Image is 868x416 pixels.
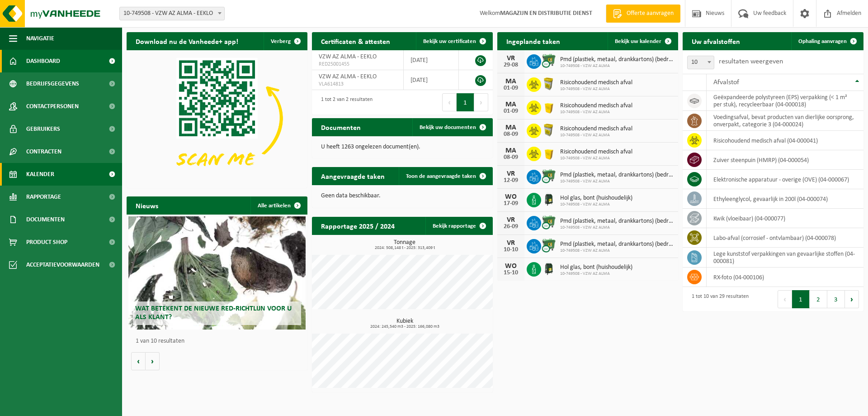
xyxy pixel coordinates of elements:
[312,32,399,50] h2: Certificaten & attesten
[26,253,99,276] span: Acceptatievoorwaarden
[26,186,61,208] span: Rapportage
[707,131,863,150] td: risicohoudend medisch afval (04-000041)
[26,50,60,72] span: Dashboard
[319,61,396,68] span: RED25001455
[146,352,160,370] button: Volgende
[810,290,827,308] button: 2
[316,92,373,112] div: 1 tot 2 van 2 resultaten
[502,108,520,115] div: 01-09
[502,124,520,131] div: MA
[560,156,632,161] span: 10-749508 - VZW AZ ALMA
[560,218,674,225] span: Pmd (plastiek, metaal, drankkartons) (bedrijven)
[707,170,863,189] td: elektronische apparatuur - overige (OVE) (04-000067)
[457,93,474,111] button: 1
[131,352,146,370] button: Vorige
[560,110,632,115] span: 10-749508 - VZW AZ ALMA
[541,261,557,276] img: CR-HR-1C-1000-PES-01
[688,56,714,69] span: 10
[502,270,520,276] div: 15-10
[560,271,632,277] span: 10-749508 - VZW AZ ALMA
[560,148,632,156] span: Risicohoudend medisch afval
[136,338,303,344] p: 1 van 10 resultaten
[683,32,749,50] h2: Uw afvalstoffen
[502,62,520,68] div: 29-08
[502,177,520,184] div: 12-09
[406,173,476,179] span: Toon de aangevraagde taken
[560,125,632,133] span: Risicohoudend medisch afval
[792,290,810,308] button: 1
[541,76,557,91] img: LP-SB-00045-CRB-21
[423,38,476,44] span: Bekijk uw certificaten
[541,53,557,68] img: WB-0770-CU
[606,5,680,23] a: Offerte aanvragen
[687,289,749,309] div: 1 tot 10 van 29 resultaten
[26,163,54,186] span: Kalender
[316,239,493,250] h3: Tonnage
[312,217,404,234] h2: Rapportage 2025 / 2024
[541,191,557,207] img: CR-HR-1C-1000-PES-01
[500,10,592,17] strong: MAGAZIJN EN DISTRIBUTIE DIENST
[502,201,520,207] div: 17-09
[560,195,632,202] span: Hol glas, bont (huishoudelijk)
[560,86,632,92] span: 10-749508 - VZW AZ ALMA
[26,231,67,253] span: Product Shop
[127,32,247,50] h2: Download nu de Vanheede+ app!
[541,122,557,138] img: LP-SB-00045-CRB-21
[778,290,792,308] button: Previous
[321,144,484,150] p: U heeft 1263 ongelezen document(en).
[120,7,224,20] span: 10-749508 - VZW AZ ALMA - EEKLO
[502,239,520,247] div: VR
[560,79,632,86] span: Risicohoudend medisch afval
[135,305,292,321] span: Wat betekent de nieuwe RED-richtlijn voor u als klant?
[560,225,674,230] span: 10-749508 - VZW AZ ALMA
[26,95,79,118] span: Contactpersonen
[319,81,396,88] span: VLA614813
[608,32,677,50] a: Bekijk uw kalender
[412,118,492,136] a: Bekijk uw documenten
[560,264,632,271] span: Hol glas, bont (huishoudelijk)
[502,147,520,154] div: MA
[319,53,377,60] span: VZW AZ ALMA - EEKLO
[541,238,557,253] img: WB-0770-CU
[127,196,167,214] h2: Nieuws
[119,7,225,20] span: 10-749508 - VZW AZ ALMA - EEKLO
[541,215,557,230] img: WB-0770-CU
[26,118,60,140] span: Gebruikers
[416,32,492,50] a: Bekijk uw certificaten
[560,133,632,138] span: 10-749508 - VZW AZ ALMA
[560,179,674,184] span: 10-749508 - VZW AZ ALMA
[707,209,863,228] td: kwik (vloeibaar) (04-000077)
[502,170,520,177] div: VR
[502,78,520,85] div: MA
[707,189,863,209] td: ethyleenglycol, gevaarlijk in 200l (04-000074)
[541,145,557,161] img: LP-SB-00050-HPE-22
[713,79,739,86] span: Afvalstof
[26,27,54,50] span: Navigatie
[502,193,520,201] div: WO
[264,32,307,50] button: Verberg
[707,248,863,268] td: lege kunststof verpakkingen van gevaarlijke stoffen (04-000081)
[497,32,569,50] h2: Ingeplande taken
[707,91,863,111] td: geëxpandeerde polystyreen (EPS) verpakking (< 1 m² per stuk), recycleerbaar (04-000018)
[399,167,492,185] a: Toon de aangevraagde taken
[316,318,493,329] h3: Kubiek
[719,58,783,65] label: resultaten weergeven
[707,228,863,248] td: labo-afval (corrosief - ontvlambaar) (04-000078)
[687,56,714,69] span: 10
[560,248,674,253] span: 10-749508 - VZW AZ ALMA
[312,167,394,185] h2: Aangevraagde taken
[271,38,291,44] span: Verberg
[624,9,676,18] span: Offerte aanvragen
[128,216,306,330] a: Wat betekent de nieuwe RED-richtlijn voor u als klant?
[404,70,459,90] td: [DATE]
[321,193,484,199] p: Geen data beschikbaar.
[26,140,61,163] span: Contracten
[316,325,493,329] span: 2024: 245,540 m3 - 2025: 166,080 m3
[474,93,488,111] button: Next
[26,72,79,95] span: Bedrijfsgegevens
[502,154,520,161] div: 08-09
[541,168,557,184] img: WB-0770-CU
[502,224,520,230] div: 26-09
[560,241,674,248] span: Pmd (plastiek, metaal, drankkartons) (bedrijven)
[560,63,674,69] span: 10-749508 - VZW AZ ALMA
